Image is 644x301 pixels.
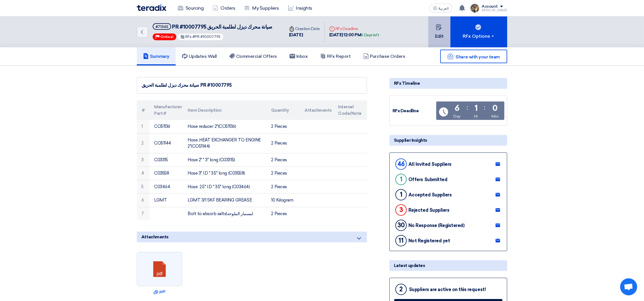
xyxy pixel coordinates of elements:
[150,100,183,120] th: Manufacturer Part #
[389,78,507,89] div: RFx Timeline
[357,47,412,65] a: Purchase Orders
[475,104,478,112] div: 1
[408,207,449,213] div: Rejected Suppliers
[172,24,272,30] span: صيانة محرك ديزل لطلمبة الحريق PR #10007795
[408,223,464,228] div: No Response (Registered)
[429,4,452,13] button: العربية
[300,100,333,120] th: Attachments
[283,47,314,65] a: Inbox
[329,26,379,32] div: RFx Deadline
[183,153,267,167] td: Hose 2" * 3" long (C03315)
[141,234,169,240] span: Attachments
[137,47,176,65] a: Summary
[484,103,485,113] div: :
[314,47,357,65] a: RFx Report
[450,16,507,47] button: RFx Options
[329,32,379,38] div: [DATE] 12:00 PM
[137,5,166,11] img: Teradix logo
[491,113,499,119] div: Min
[267,180,300,194] td: 2 Pieces
[139,289,181,294] a: .pdf
[456,54,500,60] span: Share with your team
[208,2,240,14] a: Orders
[143,54,169,59] h5: Summary
[289,32,320,38] div: [DATE]
[389,260,507,271] div: Latest updates
[395,204,407,216] div: 3
[183,207,267,220] td: Bolt to absorb salts(مسمار الملوحه)
[395,158,407,170] div: 46
[137,180,150,194] td: 5
[289,26,320,32] div: Creation Date
[492,104,498,112] div: 0
[267,153,300,167] td: 2 Pieces
[173,2,208,14] a: Sourcing
[150,194,183,207] td: LGMT
[240,2,283,14] a: My Suppliers
[267,207,300,220] td: 2 Pieces
[428,16,450,47] button: Edit
[150,120,183,133] td: CO51136
[229,54,277,59] h5: Commercial Offers
[290,54,308,59] h5: Inbox
[395,235,407,246] div: 11
[150,133,183,153] td: CO51144
[150,153,183,167] td: C03315
[408,192,452,198] div: Accepted Suppliers
[267,100,300,120] th: Quantity
[267,120,300,133] td: 2 Pieces
[620,278,637,295] div: Open chat
[408,162,452,167] div: All Invited Suppliers
[183,194,267,207] td: LGMT 3/1 SKF BEARING GREASE
[482,4,498,9] div: Account
[160,35,173,39] span: Critical
[395,174,407,185] div: 1
[267,167,300,180] td: 2 Pieces
[137,207,150,220] td: 7
[137,100,150,120] th: #
[454,113,461,119] div: Day
[223,47,283,65] a: Commercial Offers
[137,133,150,153] td: 2
[137,194,150,207] td: 6
[361,32,379,38] div: 6 Days left
[482,9,507,12] div: [PERSON_NAME]
[320,54,351,59] h5: RFx Report
[395,189,407,200] div: 1
[183,100,267,120] th: Item Description
[193,35,221,39] span: #PR #10007795
[467,103,468,113] div: :
[150,180,183,194] td: C03464
[393,108,435,114] div: RFx Deadline
[455,104,460,112] div: 6
[409,287,486,292] div: Suppliers are active on this request!
[395,284,407,295] div: 2
[470,4,479,13] img: file_1710751448746.jpg
[333,100,367,120] th: Internal Code/Note
[284,2,317,14] a: Insights
[408,177,447,182] div: Offers Submitted
[137,167,150,180] td: 4
[463,33,495,40] div: RFx Options
[267,194,300,207] td: 10 Kilogram
[142,82,362,89] div: صيانة محرك ديزل لطلمبة الحريق PR #10007795
[153,23,272,30] h5: صيانة محرك ديزل لطلمبة الحريق PR #10007795
[439,7,449,10] span: العربية
[183,167,267,180] td: Hose 3" I.D * 3.5" long (C03558)
[183,133,267,153] td: Hose ,HEAT EXCHANGER TO ENGINE 2"(CO51144)
[183,180,267,194] td: Hose 2.5" I.D * 3.5" long (C03464)
[137,120,150,133] td: 1
[186,35,192,39] span: RFx
[150,167,183,180] td: C03558
[137,153,150,167] td: 3
[395,220,407,231] div: 30
[389,135,507,146] div: Supplier Insights
[182,54,217,59] h5: Updates Wall
[183,120,267,133] td: Hose reducer 2"(CO51136)
[474,113,478,119] div: Hr
[408,238,450,243] div: Not Registered yet
[267,133,300,153] td: 2 Pieces
[156,25,168,29] div: #71345
[176,47,223,65] a: Updates Wall
[363,54,405,59] h5: Purchase Orders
